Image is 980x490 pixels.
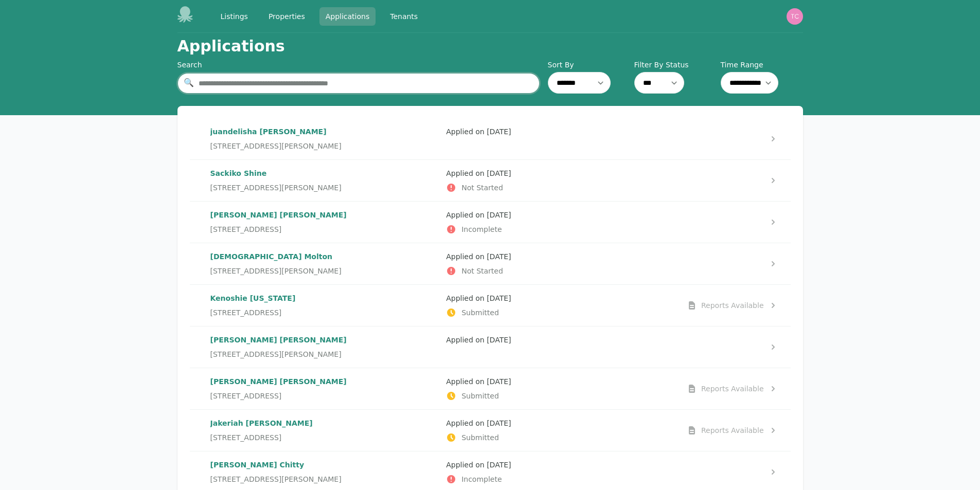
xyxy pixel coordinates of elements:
div: Reports Available [701,425,764,435]
time: [DATE] [487,252,511,261]
label: Filter By Status [634,60,717,70]
span: [STREET_ADDRESS][PERSON_NAME] [210,349,342,359]
a: Applications [319,7,376,26]
p: Not Started [446,266,674,276]
p: Applied on [446,335,674,345]
span: [STREET_ADDRESS][PERSON_NAME] [210,141,342,151]
p: Applied on [446,168,674,178]
p: Incomplete [446,224,674,234]
p: [PERSON_NAME] Chitty [210,460,438,470]
span: [STREET_ADDRESS] [210,432,282,443]
p: juandelisha [PERSON_NAME] [210,126,438,137]
p: Submitted [446,432,674,443]
a: Kenoshie [US_STATE][STREET_ADDRESS]Applied on [DATE]SubmittedReports Available [190,285,791,326]
a: Listings [215,7,254,26]
span: [STREET_ADDRESS] [210,224,282,234]
p: [DEMOGRAPHIC_DATA] Molton [210,251,438,262]
p: Submitted [446,391,674,401]
time: [DATE] [487,419,511,427]
a: Jakeriah [PERSON_NAME][STREET_ADDRESS]Applied on [DATE]SubmittedReports Available [190,410,791,451]
div: Reports Available [701,384,764,394]
p: Applied on [446,460,674,470]
label: Time Range [721,60,803,70]
p: Applied on [446,418,674,428]
p: Applied on [446,376,674,387]
p: Applied on [446,251,674,262]
label: Sort By [548,60,630,70]
p: Applied on [446,126,674,137]
time: [DATE] [487,461,511,469]
a: Properties [262,7,311,26]
time: [DATE] [487,294,511,302]
a: Sackiko Shine[STREET_ADDRESS][PERSON_NAME]Applied on [DATE]Not Started [190,160,791,201]
a: [PERSON_NAME] [PERSON_NAME][STREET_ADDRESS][PERSON_NAME]Applied on [DATE] [190,326,791,368]
p: Not Started [446,183,674,193]
a: [PERSON_NAME] [PERSON_NAME][STREET_ADDRESS]Applied on [DATE]SubmittedReports Available [190,368,791,409]
p: Jakeriah [PERSON_NAME] [210,418,438,428]
time: [DATE] [487,128,511,136]
span: [STREET_ADDRESS][PERSON_NAME] [210,183,342,193]
p: Kenoshie [US_STATE] [210,293,438,303]
time: [DATE] [487,169,511,177]
span: [STREET_ADDRESS] [210,391,282,401]
a: juandelisha [PERSON_NAME][STREET_ADDRESS][PERSON_NAME]Applied on [DATE] [190,118,791,159]
a: Tenants [384,7,424,26]
time: [DATE] [487,377,511,386]
a: [DEMOGRAPHIC_DATA] Molton[STREET_ADDRESS][PERSON_NAME]Applied on [DATE]Not Started [190,243,791,284]
p: [PERSON_NAME] [PERSON_NAME] [210,335,438,345]
time: [DATE] [487,336,511,344]
div: Search [177,60,540,70]
p: Applied on [446,210,674,220]
h1: Applications [177,37,285,56]
p: Applied on [446,293,674,303]
p: Submitted [446,307,674,318]
a: [PERSON_NAME] [PERSON_NAME][STREET_ADDRESS]Applied on [DATE]Incomplete [190,202,791,243]
p: [PERSON_NAME] [PERSON_NAME] [210,376,438,387]
div: Reports Available [701,300,764,311]
span: [STREET_ADDRESS][PERSON_NAME] [210,474,342,484]
span: [STREET_ADDRESS][PERSON_NAME] [210,266,342,276]
p: [PERSON_NAME] [PERSON_NAME] [210,210,438,220]
p: Sackiko Shine [210,168,438,178]
time: [DATE] [487,211,511,219]
span: [STREET_ADDRESS] [210,307,282,318]
p: Incomplete [446,474,674,484]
